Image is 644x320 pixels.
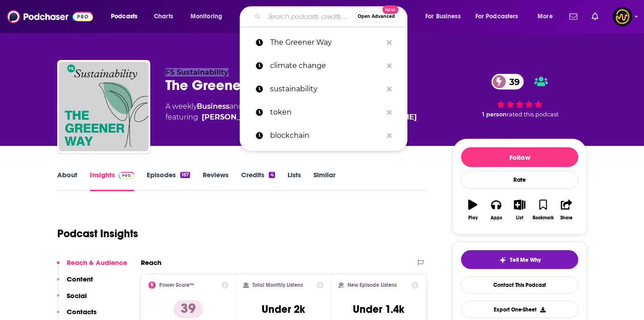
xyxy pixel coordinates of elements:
button: Show profile menu [613,7,632,26]
span: Logged in as LowerStreet [613,7,632,26]
a: blockchain [240,124,407,147]
button: Bookmark [531,194,555,226]
span: More [538,10,553,23]
button: open menu [184,9,234,24]
div: Apps [491,215,502,221]
a: Similar [314,171,335,191]
p: Content [67,275,93,283]
p: climate change [270,54,382,77]
h2: Reach [141,258,161,267]
a: Lists [288,171,301,191]
button: Share [555,194,578,226]
button: Apps [484,194,508,226]
div: Rate [461,171,578,189]
span: For Business [425,10,461,23]
a: climate change [240,54,407,77]
button: List [508,194,531,226]
div: Play [468,215,478,221]
h2: Power Score™ [159,282,194,288]
div: List [516,215,523,221]
h3: Under 1.4k [353,303,404,316]
img: The Greener Way [59,62,148,151]
img: Podchaser Pro [119,172,134,179]
button: Social [57,291,87,308]
a: Charts [148,9,178,24]
p: Contacts [67,307,97,316]
h1: Podcast Insights [57,227,138,240]
button: open menu [531,9,564,24]
button: Play [461,194,484,226]
button: open menu [105,9,149,24]
a: Business [197,102,229,111]
h3: Under 2k [262,303,305,316]
span: featuring [165,112,417,123]
div: 4 [269,172,275,178]
span: New [382,5,398,14]
div: Bookmark [533,215,554,221]
img: User Profile [613,7,632,26]
img: Podchaser - Follow, Share and Rate Podcasts [7,8,93,25]
a: Episodes167 [147,171,190,191]
span: 39 [500,74,524,90]
button: Reach & Audience [57,258,127,275]
div: 39 1 personrated this podcast [453,68,587,124]
span: FS Sustainability [165,68,229,77]
h2: New Episode Listens [347,282,397,288]
a: sustainability [240,77,407,101]
span: Monitoring [191,10,222,23]
p: token [270,101,382,124]
a: The Greener Way [240,31,407,54]
button: open menu [419,9,472,24]
a: token [240,101,407,124]
span: Open Advanced [358,14,395,19]
p: Social [67,291,87,300]
button: Content [57,275,93,291]
p: sustainability [270,77,382,101]
p: 39 [174,300,203,318]
button: Open AdvancedNew [354,11,399,22]
span: For Podcasters [475,10,518,23]
button: Export One-Sheet [461,301,578,318]
a: 39 [491,74,524,90]
a: Show notifications dropdown [566,9,581,24]
div: Search podcasts, credits, & more... [248,6,416,27]
span: Charts [154,10,173,23]
button: tell me why sparkleTell Me Why [461,250,578,269]
span: and [229,102,243,111]
div: 167 [180,172,190,178]
a: Contact This Podcast [461,276,578,294]
p: The Greener Way [270,31,382,54]
a: About [57,171,77,191]
p: Reach & Audience [67,258,127,267]
img: tell me why sparkle [499,256,506,264]
a: Rachel Alembakis [202,112,266,123]
a: Credits4 [241,171,275,191]
h2: Total Monthly Listens [252,282,303,288]
span: Podcasts [111,10,137,23]
div: A weekly podcast [165,101,417,123]
input: Search podcasts, credits, & more... [264,9,354,24]
span: 1 person [482,111,507,118]
button: open menu [470,9,531,24]
button: Follow [461,147,578,167]
a: InsightsPodchaser Pro [90,171,134,191]
span: rated this podcast [507,111,559,118]
a: Reviews [203,171,229,191]
div: Share [560,215,572,221]
a: Show notifications dropdown [588,9,602,24]
span: Tell Me Why [510,256,541,264]
p: blockchain [270,124,382,147]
